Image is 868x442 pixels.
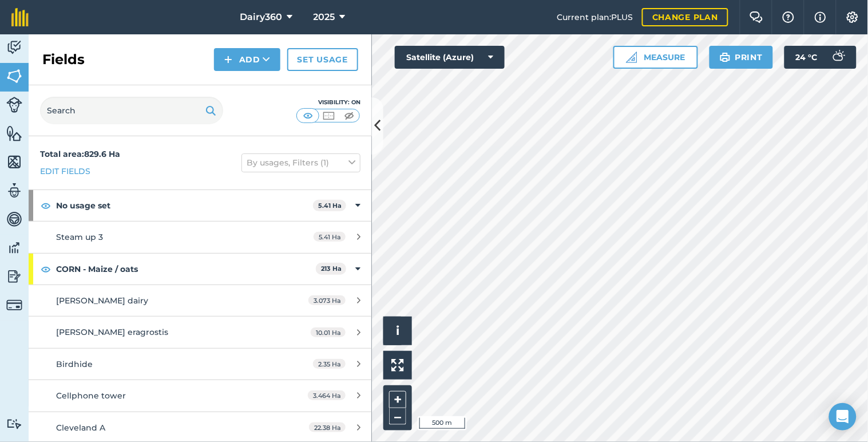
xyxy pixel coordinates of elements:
[241,153,360,172] button: By usages, Filters (1)
[224,53,232,66] img: svg+xml;base64,PHN2ZyB4bWxucz0iaHR0cDovL3d3dy53My5vcmcvMjAwMC9zdmciIHdpZHRoPSIxNCIgaGVpZ2h0PSIyNC...
[56,295,148,306] span: [PERSON_NAME] dairy
[389,391,406,408] button: +
[56,232,103,242] span: Steam up 3
[6,297,22,313] img: svg+xml;base64,PD94bWwgdmVyc2lvbj0iMS4wIiBlbmNvZGluZz0idXRmLTgiPz4KPCEtLSBHZW5lcmF0b3I6IEFkb2JlIE...
[41,199,51,212] img: svg+xml;base64,PHN2ZyB4bWxucz0iaHR0cDovL3d3dy53My5vcmcvMjAwMC9zdmciIHdpZHRoPSIxOCIgaGVpZ2h0PSIyNC...
[29,349,372,380] a: Birdhide2.35 Ha
[56,254,316,285] strong: CORN - Maize / oats
[29,222,372,252] a: Steam up 35.41 Ha
[391,359,404,372] img: Four arrows, one pointing top left, one top right, one bottom right and the last bottom left
[613,46,698,69] button: Measure
[557,11,633,23] span: Current plan : PLUS
[846,11,859,23] img: A cog icon
[6,39,22,56] img: svg+xml;base64,PD94bWwgdmVyc2lvbj0iMS4wIiBlbmNvZGluZz0idXRmLTgiPz4KPCEtLSBHZW5lcmF0b3I6IEFkb2JlIE...
[322,110,336,121] img: svg+xml;base64,PHN2ZyB4bWxucz0iaHR0cDovL3d3dy53My5vcmcvMjAwMC9zdmciIHdpZHRoPSI1MCIgaGVpZ2h0PSI0MC...
[314,232,346,242] span: 5.41 Ha
[642,8,728,26] a: Change plan
[287,48,358,71] a: Set usage
[710,46,774,69] button: Print
[796,46,818,69] span: 24 ° C
[29,317,372,348] a: [PERSON_NAME] eragrostis10.01 Ha
[389,408,406,425] button: –
[11,8,29,26] img: fieldmargin Logo
[784,46,857,69] button: 24 °C
[720,50,731,64] img: svg+xml;base64,PHN2ZyB4bWxucz0iaHR0cDovL3d3dy53My5vcmcvMjAwMC9zdmciIHdpZHRoPSIxOSIgaGVpZ2h0PSIyNC...
[296,98,360,107] div: Visibility: On
[214,48,280,71] button: Add
[29,380,372,411] a: Cellphone tower3.464 Ha
[40,149,120,159] strong: Total area : 829.6 Ha
[6,97,22,113] img: svg+xml;base64,PD94bWwgdmVyc2lvbj0iMS4wIiBlbmNvZGluZz0idXRmLTgiPz4KPCEtLSBHZW5lcmF0b3I6IEFkb2JlIE...
[29,285,372,316] a: [PERSON_NAME] dairy3.073 Ha
[6,68,22,85] img: svg+xml;base64,PHN2ZyB4bWxucz0iaHR0cDovL3d3dy53My5vcmcvMjAwMC9zdmciIHdpZHRoPSI1NiIgaGVpZ2h0PSI2MC...
[318,202,342,210] strong: 5.41 Ha
[56,359,93,369] span: Birdhide
[313,359,346,369] span: 2.35 Ha
[301,110,315,121] img: svg+xml;base64,PHN2ZyB4bWxucz0iaHR0cDovL3d3dy53My5vcmcvMjAwMC9zdmciIHdpZHRoPSI1MCIgaGVpZ2h0PSI0MC...
[56,190,313,221] strong: No usage set
[827,46,850,69] img: svg+xml;base64,PD94bWwgdmVyc2lvbj0iMS4wIiBlbmNvZGluZz0idXRmLTgiPz4KPCEtLSBHZW5lcmF0b3I6IEFkb2JlIE...
[829,403,857,431] div: Open Intercom Messenger
[342,110,356,121] img: svg+xml;base64,PHN2ZyB4bWxucz0iaHR0cDovL3d3dy53My5vcmcvMjAwMC9zdmciIHdpZHRoPSI1MCIgaGVpZ2h0PSI0MC...
[6,125,22,142] img: svg+xml;base64,PHN2ZyB4bWxucz0iaHR0cDovL3d3dy53My5vcmcvMjAwMC9zdmciIHdpZHRoPSI1NiIgaGVpZ2h0PSI2MC...
[308,295,346,305] span: 3.073 Ha
[308,390,346,400] span: 3.464 Ha
[311,327,346,337] span: 10.01 Ha
[6,153,22,171] img: svg+xml;base64,PHN2ZyB4bWxucz0iaHR0cDovL3d3dy53My5vcmcvMjAwMC9zdmciIHdpZHRoPSI1NiIgaGVpZ2h0PSI2MC...
[815,10,826,24] img: svg+xml;base64,PHN2ZyB4bWxucz0iaHR0cDovL3d3dy53My5vcmcvMjAwMC9zdmciIHdpZHRoPSIxNyIgaGVpZ2h0PSIxNy...
[40,97,223,124] input: Search
[6,182,22,199] img: svg+xml;base64,PD94bWwgdmVyc2lvbj0iMS4wIiBlbmNvZGluZz0idXRmLTgiPz4KPCEtLSBHZW5lcmF0b3I6IEFkb2JlIE...
[29,254,372,285] div: CORN - Maize / oats213 Ha
[383,317,412,345] button: i
[6,268,22,285] img: svg+xml;base64,PD94bWwgdmVyc2lvbj0iMS4wIiBlbmNvZGluZz0idXRmLTgiPz4KPCEtLSBHZW5lcmF0b3I6IEFkb2JlIE...
[6,211,22,228] img: svg+xml;base64,PD94bWwgdmVyc2lvbj0iMS4wIiBlbmNvZGluZz0idXRmLTgiPz4KPCEtLSBHZW5lcmF0b3I6IEFkb2JlIE...
[782,11,795,23] img: A question mark icon
[40,165,90,177] a: Edit fields
[56,327,168,337] span: [PERSON_NAME] eragrostis
[395,46,505,69] button: Satellite (Azure)
[309,423,346,432] span: 22.38 Ha
[29,190,372,221] div: No usage set5.41 Ha
[321,265,342,273] strong: 213 Ha
[41,262,51,276] img: svg+xml;base64,PHN2ZyB4bWxucz0iaHR0cDovL3d3dy53My5vcmcvMjAwMC9zdmciIHdpZHRoPSIxOCIgaGVpZ2h0PSIyNC...
[6,239,22,256] img: svg+xml;base64,PD94bWwgdmVyc2lvbj0iMS4wIiBlbmNvZGluZz0idXRmLTgiPz4KPCEtLSBHZW5lcmF0b3I6IEFkb2JlIE...
[240,10,283,24] span: Dairy360
[6,419,22,429] img: svg+xml;base64,PD94bWwgdmVyc2lvbj0iMS4wIiBlbmNvZGluZz0idXRmLTgiPz4KPCEtLSBHZW5lcmF0b3I6IEFkb2JlIE...
[750,11,763,23] img: Two speech bubbles overlapping with the left bubble in the forefront
[396,323,399,338] span: i
[56,390,126,401] span: Cellphone tower
[626,52,637,63] img: Ruler icon
[314,10,335,24] span: 2025
[42,50,85,69] h2: Fields
[56,423,105,433] span: Cleveland A
[205,104,216,117] img: svg+xml;base64,PHN2ZyB4bWxucz0iaHR0cDovL3d3dy53My5vcmcvMjAwMC9zdmciIHdpZHRoPSIxOSIgaGVpZ2h0PSIyNC...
